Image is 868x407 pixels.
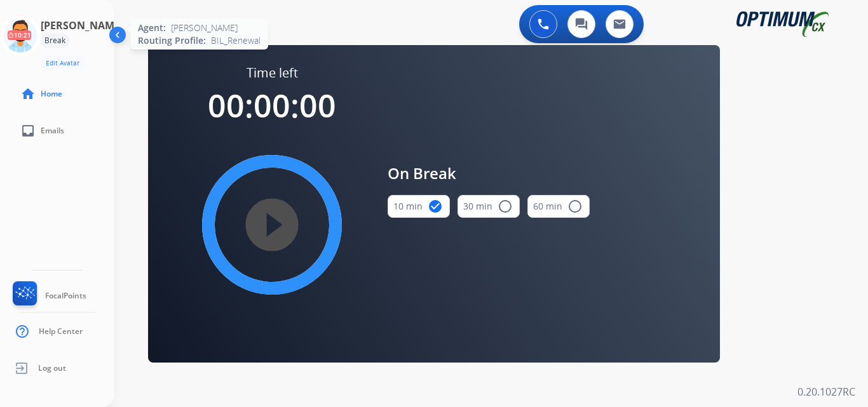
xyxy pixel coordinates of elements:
span: BIL_Renewal [211,34,261,47]
mat-icon: radio_button_unchecked [498,199,513,214]
span: On Break [388,162,590,185]
mat-icon: check_circle [428,199,443,214]
span: Emails [41,126,64,136]
mat-icon: play_circle_filled [264,217,280,232]
span: 00:00:00 [208,84,336,127]
span: Routing Profile: [138,34,206,47]
div: Break [41,33,69,48]
button: Edit Avatar [41,56,85,70]
button: 10 min [388,195,450,218]
span: Log out [38,363,66,373]
h3: [PERSON_NAME] [41,18,123,33]
span: [PERSON_NAME] [171,22,238,34]
span: Help Center [39,326,83,337]
span: Agent: [138,22,166,34]
button: 30 min [458,195,520,218]
span: Time left [247,64,298,82]
span: Home [41,89,62,99]
mat-icon: home [20,86,36,102]
button: 60 min [527,195,590,218]
p: 0.20.1027RC [797,384,855,399]
span: FocalPoints [45,291,86,301]
mat-icon: inbox [20,123,36,138]
a: FocalPoints [10,281,86,310]
mat-icon: radio_button_unchecked [567,199,583,214]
